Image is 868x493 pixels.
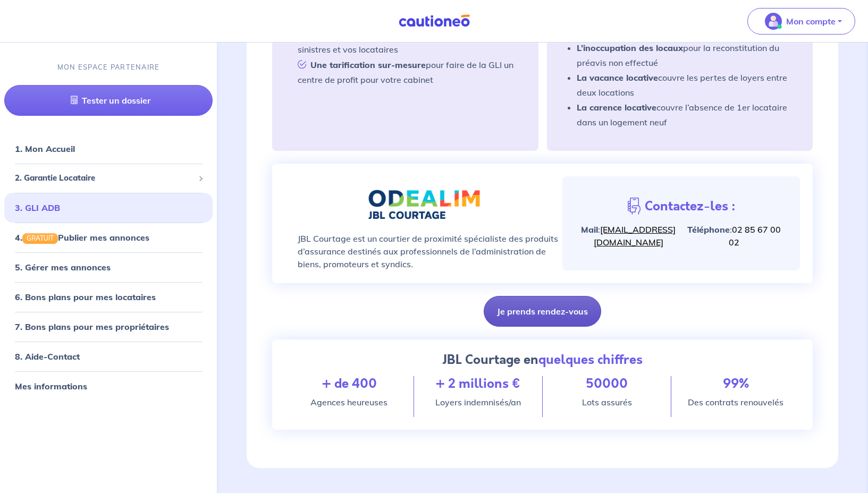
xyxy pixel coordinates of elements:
[15,321,169,332] a: 7. Bons plans pour mes propriétaires
[15,232,149,242] a: 4.GRATUITPublier mes annonces
[57,62,160,72] p: MON ESPACE PARTENAIRE
[577,102,656,113] strong: La carence locative
[645,199,735,214] h4: Contactez-les :
[671,376,800,392] h4: 99%
[543,396,671,409] p: Lots assurés
[577,70,800,100] li: couvre les pertes de loyers entre deux locations
[687,224,730,235] strong: Téléphone
[285,57,525,87] li: pour faire de la GLI un centre de profit pour votre cabinet
[577,42,683,53] strong: L’inoccupation des locaux
[310,59,426,70] strong: Une tarification sur-mesure
[4,197,213,218] div: 3. GLI ADB
[285,376,413,392] h4: + de 400
[671,396,800,409] p: Des contrats renouvelés
[538,351,643,369] strong: quelques chiffres
[15,381,87,392] a: Mes informations
[484,296,601,327] button: Je prends rendez-vous
[543,376,671,392] h4: 50000
[577,100,800,130] li: couvre l’absence de 1er locataire dans un logement neuf
[15,202,60,212] a: 3. GLI ADB
[577,72,658,83] strong: La vacance locative
[298,232,562,270] p: JBL Courtage est un courtier de proximité spécialiste des produits d’assurance destinés aux profe...
[4,85,213,116] a: Tester un dossier
[414,376,542,392] h4: + 2 millions €
[577,40,800,70] li: pour la reconstitution du préavis non effectué
[4,346,213,367] div: 8. Aide-Contact
[786,15,836,28] p: Mon compte
[4,168,213,189] div: 2. Garantie Locataire
[594,224,676,248] a: [EMAIL_ADDRESS][DOMAIN_NAME]
[367,189,481,220] img: odealim-jbl.png
[15,351,80,362] a: 8. Aide-Contact
[394,14,474,28] img: Cautioneo
[414,396,542,409] p: Loyers indemnisés/an
[15,172,194,184] span: 2. Garantie Locataire
[581,224,598,235] strong: Mail
[15,292,156,302] a: 6. Bons plans pour mes locataires
[729,224,781,248] a: 02 85 67 00 02
[4,316,213,337] div: 7. Bons plans pour mes propriétaires
[15,262,111,273] a: 5. Gérer mes annonces
[4,376,213,397] div: Mes informations
[575,223,681,249] p: :
[4,286,213,308] div: 6. Bons plans pour mes locataires
[747,8,855,35] button: illu_account_valid_menu.svgMon compte
[4,257,213,278] div: 5. Gérer mes annonces
[285,352,800,368] h4: JBL Courtage en
[285,396,413,409] p: Agences heureuses
[681,223,787,249] p: :
[4,226,213,248] div: 4.GRATUITPublier mes annonces
[15,143,75,154] a: 1. Mon Accueil
[4,138,213,159] div: 1. Mon Accueil
[765,13,782,30] img: illu_account_valid_menu.svg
